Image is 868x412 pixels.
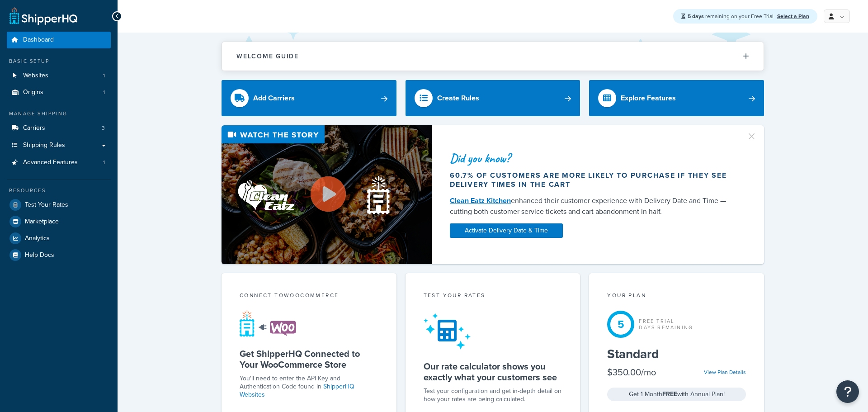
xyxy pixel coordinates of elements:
[7,247,111,263] a: Help Docs
[7,120,111,137] a: Carriers3
[25,251,54,259] span: Help Docs
[450,195,511,206] a: Clean Eatz Kitchen
[240,374,378,399] p: You'll need to enter the API Key and Authentication Code found in
[836,380,859,403] button: Open Resource Center
[253,92,295,104] div: Add Carriers
[7,197,111,213] a: Test Your Rates
[103,72,105,80] span: 1
[7,57,111,65] div: Basic Setup
[704,368,746,376] a: View Plan Details
[7,32,111,48] a: Dashboard
[607,388,746,401] div: Get 1 Month with Annual Plan!
[23,159,78,166] span: Advanced Features
[450,223,563,238] a: Activate Delivery Date & Time
[23,124,45,132] span: Carriers
[688,12,704,20] strong: 5 days
[222,42,764,71] button: Welcome Guide
[240,382,354,399] a: ShipperHQ Websites
[7,230,111,246] a: Analytics
[25,201,68,209] span: Test Your Rates
[688,12,775,20] span: remaining on your Free Trial
[607,311,634,338] div: 5
[23,36,54,44] span: Dashboard
[662,389,677,399] strong: FREE
[450,195,736,217] div: enhanced their customer experience with Delivery Date and Time — cutting both customer service ti...
[7,120,111,137] li: Carriers
[102,124,105,132] span: 3
[7,154,111,171] a: Advanced Features1
[406,80,580,116] a: Create Rules
[424,387,562,403] div: Test your configuration and get in-depth detail on how your rates are being calculated.
[607,291,746,302] div: Your Plan
[607,347,746,361] h5: Standard
[7,187,111,194] div: Resources
[7,67,111,84] li: Websites
[240,348,378,370] h5: Get ShipperHQ Connected to Your WooCommerce Store
[7,84,111,101] a: Origins1
[222,80,396,116] a: Add Carriers
[621,92,676,104] div: Explore Features
[25,235,50,242] span: Analytics
[7,110,111,118] div: Manage Shipping
[7,67,111,84] a: Websites1
[240,310,296,337] img: connect-shq-woo-43c21eb1.svg
[236,53,299,60] h2: Welcome Guide
[222,125,432,264] img: Video thumbnail
[103,89,105,96] span: 1
[23,89,43,96] span: Origins
[777,12,809,20] a: Select a Plan
[437,92,479,104] div: Create Rules
[607,366,656,379] div: $350.00/mo
[450,152,736,165] div: Did you know?
[7,84,111,101] li: Origins
[589,80,764,116] a: Explore Features
[7,213,111,230] a: Marketplace
[103,159,105,166] span: 1
[639,318,693,331] div: Free Trial Days Remaining
[7,137,111,154] a: Shipping Rules
[450,171,736,189] div: 60.7% of customers are more likely to purchase if they see delivery times in the cart
[424,291,562,302] div: Test your rates
[25,218,59,226] span: Marketplace
[23,142,65,149] span: Shipping Rules
[7,154,111,171] li: Advanced Features
[424,361,562,383] h5: Our rate calculator shows you exactly what your customers see
[240,291,378,302] div: Connect to WooCommerce
[23,72,48,80] span: Websites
